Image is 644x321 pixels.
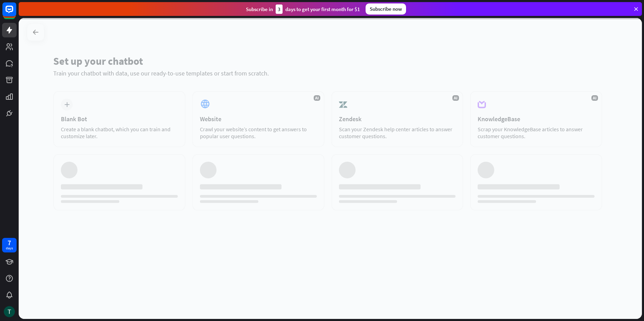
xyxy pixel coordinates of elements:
[2,238,17,252] a: 7 days
[366,3,406,15] div: Subscribe now
[246,5,360,14] div: Subscribe in days to get your first month for $1
[6,246,13,251] div: days
[8,240,11,246] div: 7
[276,5,283,14] div: 3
